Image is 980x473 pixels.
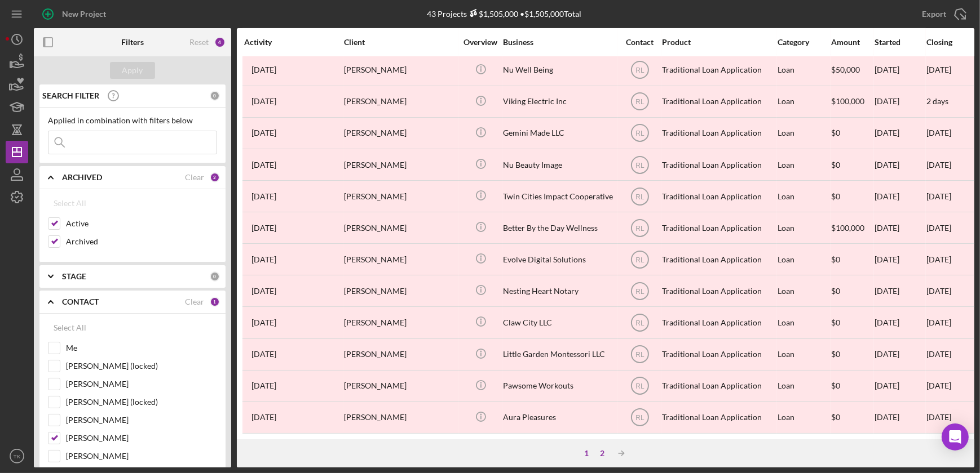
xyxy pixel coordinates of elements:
div: [PERSON_NAME] [344,150,457,180]
time: 2025-08-20 16:25 [251,192,276,201]
div: Loan [778,244,830,274]
div: Traditional Loan Application [662,118,775,148]
div: Open Intercom Messenger [942,423,969,450]
div: [DATE] [875,371,925,401]
div: Pawsome Workouts [503,371,616,401]
div: [DATE] [875,118,925,148]
div: [PERSON_NAME] [344,371,457,401]
div: [DATE] [875,87,925,117]
div: Gemini Made LLC [503,118,616,148]
time: 2025-08-04 20:30 [251,65,276,74]
button: TK [6,445,28,467]
div: Little Garden Montessori LLC [503,340,616,369]
text: RL [635,66,644,74]
div: Traditional Loan Application [662,55,775,85]
button: Select All [48,192,92,215]
div: [DATE] [875,55,925,85]
div: $0 [831,150,873,180]
div: Traditional Loan Application [662,150,775,180]
div: Select All [54,316,86,339]
div: Traditional Loan Application [662,307,775,337]
div: 1 [210,297,220,307]
div: [PERSON_NAME] [344,55,457,85]
div: Clear [185,173,204,182]
time: 2025-08-08 16:17 [251,160,276,169]
div: $0 [831,244,873,274]
b: SEARCH FILTER [42,91,99,100]
time: [DATE] [926,381,951,390]
time: 2025-05-20 19:11 [251,413,276,422]
text: RL [635,319,644,327]
div: Loan [778,87,830,117]
div: Loan [778,181,830,211]
div: Loan [778,403,830,432]
div: New Project [62,3,106,25]
div: Traditional Loan Application [662,276,775,306]
div: Aura Pleasures [503,403,616,432]
div: [DATE] [875,181,925,211]
label: Archived [66,236,217,247]
label: [PERSON_NAME] [66,450,217,462]
div: 1 [579,449,594,458]
label: Me [66,342,217,354]
time: [DATE] [926,128,951,137]
time: 2 days [926,96,948,106]
div: Loan [778,371,830,401]
time: [DATE] [926,65,951,74]
div: $0 [831,371,873,401]
div: [DATE] [875,150,925,180]
time: 2025-08-07 15:31 [251,224,276,233]
div: [PERSON_NAME] [344,87,457,117]
div: [DATE] [875,213,925,243]
div: Started [875,38,925,47]
div: Better By the Day Wellness [503,213,616,243]
time: 2025-09-04 20:14 [251,350,276,359]
div: Traditional Loan Application [662,181,775,211]
label: [PERSON_NAME] [66,432,217,444]
button: New Project [34,3,117,25]
div: Loan [778,118,830,148]
div: [DATE] [875,340,925,369]
text: RL [635,224,644,232]
div: $0 [831,181,873,211]
label: Active [66,218,217,229]
button: Select All [48,316,92,339]
div: Applied in combination with filters below [48,116,217,125]
div: $0 [831,307,873,337]
div: Export [922,3,946,25]
text: RL [635,130,644,137]
div: Client [344,38,457,47]
b: Filters [121,38,144,47]
div: $50,000 [831,55,873,85]
div: $100,000 [831,87,873,117]
time: [DATE] [926,412,951,422]
div: $0 [831,118,873,148]
button: Apply [110,62,155,79]
div: Traditional Loan Application [662,244,775,274]
div: [PERSON_NAME] [344,340,457,369]
div: [DATE] [875,276,925,306]
div: Loan [778,276,830,306]
time: 2025-05-05 15:30 [251,318,276,327]
label: [PERSON_NAME] (locked) [66,360,217,372]
div: $1,505,000 [467,9,518,19]
div: [PERSON_NAME] [344,307,457,337]
time: 2025-06-27 15:16 [251,287,276,296]
b: ARCHIVED [62,173,102,182]
div: Reset [189,38,209,47]
div: Viking Electric Inc [503,87,616,117]
div: Traditional Loan Application [662,340,775,369]
div: Loan [778,213,830,243]
div: Twin Cities Impact Cooperative [503,181,616,211]
div: Evolve Digital Solutions [503,244,616,274]
div: Overview [460,38,502,47]
div: 0 [210,271,220,282]
div: Loan [778,307,830,337]
div: Loan [778,55,830,85]
label: [PERSON_NAME] (locked) [66,396,217,408]
b: CONTACT [62,297,99,306]
div: Contact [619,38,661,47]
div: Nu Well Being [503,55,616,85]
div: $0 [831,403,873,432]
div: Traditional Loan Application [662,87,775,117]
